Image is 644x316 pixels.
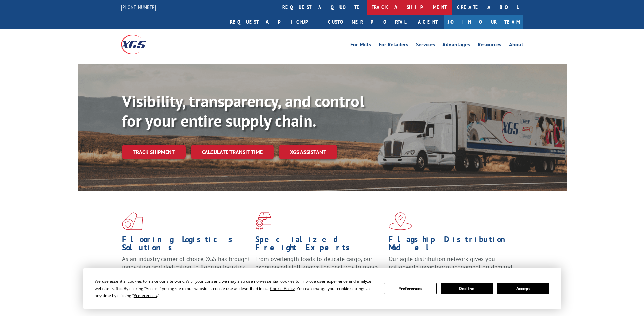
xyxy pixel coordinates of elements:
p: From overlength loads to delicate cargo, our experienced staff knows the best way to move your fr... [255,255,384,285]
a: Track shipment [122,145,186,159]
a: Agent [411,15,444,29]
button: Preferences [384,283,436,294]
img: xgs-icon-flagship-distribution-model-red [389,212,412,230]
a: XGS ASSISTANT [279,145,337,159]
a: Calculate transit time [191,145,274,159]
h1: Flagship Distribution Model [389,235,517,255]
a: Services [416,42,435,50]
img: xgs-icon-total-supply-chain-intelligence-red [122,212,143,230]
span: Cookie Policy [270,285,295,291]
span: Our agile distribution network gives you nationwide inventory management on demand. [389,255,514,271]
span: As an industry carrier of choice, XGS has brought innovation and dedication to flooring logistics... [122,255,250,279]
a: About [509,42,523,50]
a: [PHONE_NUMBER] [121,4,156,11]
b: Visibility, transparency, and control for your entire supply chain. [122,91,364,131]
a: Request a pickup [225,15,323,29]
a: Join Our Team [444,15,523,29]
div: Cookie Consent Prompt [83,268,561,309]
button: Accept [497,283,549,294]
span: Preferences [134,293,157,298]
h1: Specialized Freight Experts [255,235,384,255]
button: Decline [441,283,493,294]
h1: Flooring Logistics Solutions [122,235,250,255]
a: Advantages [442,42,470,50]
a: For Retailers [379,42,408,50]
a: Resources [478,42,501,50]
a: Customer Portal [323,15,411,29]
div: We use essential cookies to make our site work. With your consent, we may also use non-essential ... [95,278,376,299]
a: For Mills [350,42,371,50]
img: xgs-icon-focused-on-flooring-red [255,212,271,230]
